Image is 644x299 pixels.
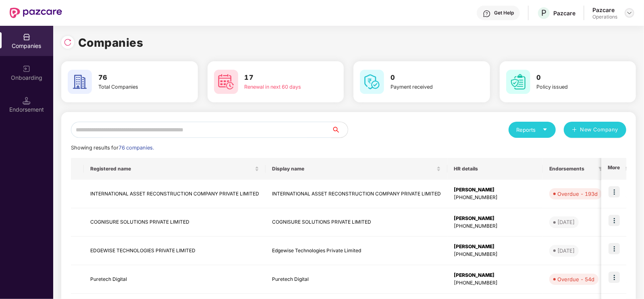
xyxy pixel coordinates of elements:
span: filter [597,164,605,174]
button: plusNew Company [564,122,626,138]
td: EDGEWISE TECHNOLOGIES PRIVATE LIMITED [84,237,266,265]
div: Total Companies [98,83,168,91]
img: icon [609,215,620,226]
td: Puretech Digital [84,265,266,294]
span: New Company [580,126,619,134]
div: Pazcare [592,6,617,14]
td: COGNISURE SOLUTIONS PRIVATE LIMITED [266,208,447,237]
div: Renewal in next 60 days [245,83,314,91]
img: svg+xml;base64,PHN2ZyB3aWR0aD0iMjAiIGhlaWdodD0iMjAiIHZpZXdCb3g9IjAgMCAyMCAyMCIgZmlsbD0ibm9uZSIgeG... [23,65,31,73]
div: Overdue - 193d [557,190,598,198]
span: Endorsements [549,166,595,172]
img: New Pazcare Logo [10,8,62,18]
span: search [331,127,348,133]
img: svg+xml;base64,PHN2ZyB3aWR0aD0iMTQuNSIgaGVpZ2h0PSIxNC41IiB2aWV3Qm94PSIwIDAgMTYgMTYiIGZpbGw9Im5vbm... [23,97,31,105]
td: INTERNATIONAL ASSET RECONSTRUCTION COMPANY PRIVATE LIMITED [266,180,447,208]
img: icon [609,186,620,197]
span: Registered name [90,166,253,172]
th: HR details [447,158,543,180]
div: Operations [592,14,617,20]
div: Pazcare [553,9,575,17]
img: icon [609,243,620,254]
span: caret-down [542,127,548,132]
div: Reports [517,126,548,134]
div: Payment received [391,83,460,91]
div: Policy issued [537,83,606,91]
div: [PHONE_NUMBER] [454,279,536,287]
td: Puretech Digital [266,265,447,294]
img: svg+xml;base64,PHN2ZyB4bWxucz0iaHR0cDovL3d3dy53My5vcmcvMjAwMC9zdmciIHdpZHRoPSI2MCIgaGVpZ2h0PSI2MC... [68,70,92,94]
td: COGNISURE SOLUTIONS PRIVATE LIMITED [84,208,266,237]
div: [DATE] [557,247,575,255]
div: [PERSON_NAME] [454,243,536,251]
img: svg+xml;base64,PHN2ZyBpZD0iRHJvcGRvd24tMzJ4MzIiIHhtbG5zPSJodHRwOi8vd3d3LnczLm9yZy8yMDAwL3N2ZyIgd2... [626,10,633,16]
div: [PERSON_NAME] [454,186,536,194]
div: Overdue - 54d [557,275,594,283]
h1: Companies [78,34,143,52]
td: INTERNATIONAL ASSET RECONSTRUCTION COMPANY PRIVATE LIMITED [84,180,266,208]
div: [PERSON_NAME] [454,215,536,222]
span: 76 companies. [118,145,154,151]
div: [PHONE_NUMBER] [454,194,536,201]
div: [PHONE_NUMBER] [454,222,536,230]
td: Edgewise Technologies Private Limited [266,237,447,265]
th: More [601,158,626,180]
h3: 17 [245,73,314,83]
img: svg+xml;base64,PHN2ZyBpZD0iSGVscC0zMngzMiIgeG1sbnM9Imh0dHA6Ly93d3cudzMub3JnLzIwMDAvc3ZnIiB3aWR0aD... [483,10,491,18]
div: Get Help [494,10,514,16]
span: P [541,8,546,18]
img: svg+xml;base64,PHN2ZyB4bWxucz0iaHR0cDovL3d3dy53My5vcmcvMjAwMC9zdmciIHdpZHRoPSI2MCIgaGVpZ2h0PSI2MC... [214,70,238,94]
span: plus [572,127,577,133]
img: svg+xml;base64,PHN2ZyBpZD0iQ29tcGFuaWVzIiB4bWxucz0iaHR0cDovL3d3dy53My5vcmcvMjAwMC9zdmciIHdpZHRoPS... [23,33,31,41]
h3: 76 [98,73,168,83]
span: Display name [272,166,435,172]
div: [PHONE_NUMBER] [454,251,536,258]
h3: 0 [537,73,606,83]
img: svg+xml;base64,PHN2ZyB4bWxucz0iaHR0cDovL3d3dy53My5vcmcvMjAwMC9zdmciIHdpZHRoPSI2MCIgaGVpZ2h0PSI2MC... [506,70,530,94]
th: Display name [266,158,447,180]
img: icon [609,272,620,283]
img: svg+xml;base64,PHN2ZyBpZD0iUmVsb2FkLTMyeDMyIiB4bWxucz0iaHR0cDovL3d3dy53My5vcmcvMjAwMC9zdmciIHdpZH... [64,38,72,46]
div: [PERSON_NAME] [454,272,536,279]
div: [DATE] [557,218,575,226]
h3: 0 [391,73,460,83]
button: search [331,122,348,138]
img: svg+xml;base64,PHN2ZyB4bWxucz0iaHR0cDovL3d3dy53My5vcmcvMjAwMC9zdmciIHdpZHRoPSI2MCIgaGVpZ2h0PSI2MC... [360,70,384,94]
span: filter [598,166,603,171]
th: Registered name [84,158,266,180]
span: Showing results for [71,145,154,151]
